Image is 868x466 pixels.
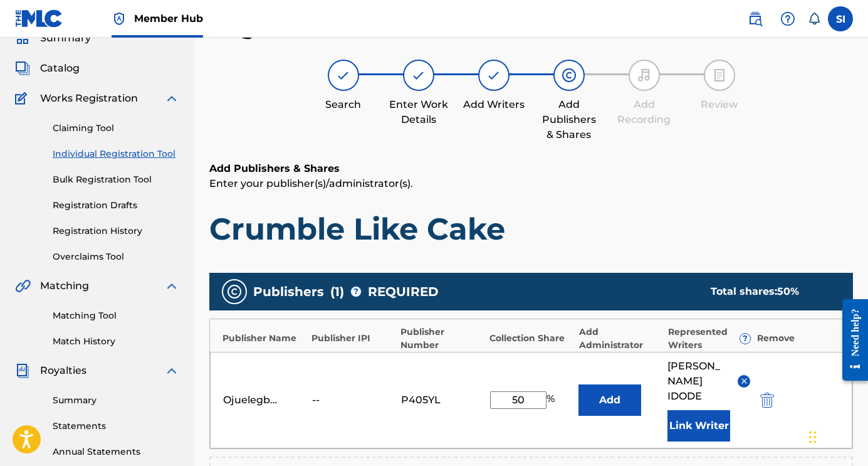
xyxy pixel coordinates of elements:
div: Collection Share [489,332,572,345]
div: Notifications [808,13,820,25]
span: Member Hub [134,11,203,26]
img: help [780,11,795,26]
div: Review [688,97,751,112]
div: Publisher Number [400,326,483,352]
a: Annual Statements [53,445,179,458]
div: Publisher Name [222,332,305,345]
span: ? [740,334,750,344]
span: ( 1 ) [330,282,344,301]
a: Bulk Registration Tool [53,173,179,186]
div: Help [775,6,800,31]
img: 12a2ab48e56ec057fbd8.svg [760,393,774,408]
img: remove-from-list-button [740,376,749,386]
div: Represented Writers [668,326,751,352]
img: search [748,11,763,26]
img: Top Rightsholder [112,11,127,26]
img: Royalties [15,363,30,378]
img: step indicator icon for Add Writers [486,68,501,83]
a: CatalogCatalog [15,61,80,76]
span: % [546,391,558,409]
div: Add Writers [463,97,525,112]
span: Royalties [40,363,86,378]
div: User Menu [828,6,853,31]
a: Statements [53,420,179,433]
div: Drag [809,418,817,456]
span: REQUIRED [368,282,439,301]
div: Add Publishers & Shares [538,97,600,142]
a: Claiming Tool [53,122,179,135]
span: [PERSON_NAME] IDODE [667,359,728,404]
img: step indicator icon for Add Publishers & Shares [562,68,577,83]
span: Matching [40,278,89,294]
a: Summary [53,394,179,407]
div: Search [312,97,375,112]
img: step indicator icon for Search [336,68,351,83]
h1: Crumble Like Cake [209,210,853,248]
a: Individual Registration Tool [53,147,179,161]
a: Registration Drafts [53,199,179,212]
img: MLC Logo [15,9,63,28]
button: Add [578,384,641,416]
h6: Add Publishers & Shares [209,161,853,176]
a: SummarySummary [15,31,91,46]
img: step indicator icon for Add Recording [637,68,652,83]
p: Enter your publisher(s)/administrator(s). [209,176,853,191]
span: Summary [40,31,91,46]
div: Publisher IPI [311,332,394,345]
button: Link Writer [667,410,730,442]
div: Remove [757,332,840,345]
img: publishers [227,284,242,299]
iframe: Chat Widget [805,406,868,466]
img: Summary [15,31,30,46]
img: step indicator icon for Enter Work Details [411,68,426,83]
img: expand [164,278,179,294]
div: Enter Work Details [387,97,450,127]
img: Works Registration [15,91,31,106]
span: Publishers [253,282,324,301]
span: Catalog [40,61,80,76]
img: expand [164,91,179,106]
a: Overclaims Tool [53,250,179,263]
span: ? [351,287,361,297]
iframe: Resource Center [833,287,868,394]
span: Works Registration [40,91,138,106]
img: expand [164,363,179,378]
div: Add Recording [613,97,676,127]
a: Registration History [53,225,179,238]
img: Catalog [15,61,30,76]
a: Public Search [743,6,768,31]
img: step indicator icon for Review [712,68,727,83]
img: Matching [15,278,31,294]
span: 50 % [777,285,799,297]
a: Match History [53,335,179,348]
a: Matching Tool [53,309,179,322]
div: Add Administrator [579,326,662,352]
div: Total shares: [711,284,828,299]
